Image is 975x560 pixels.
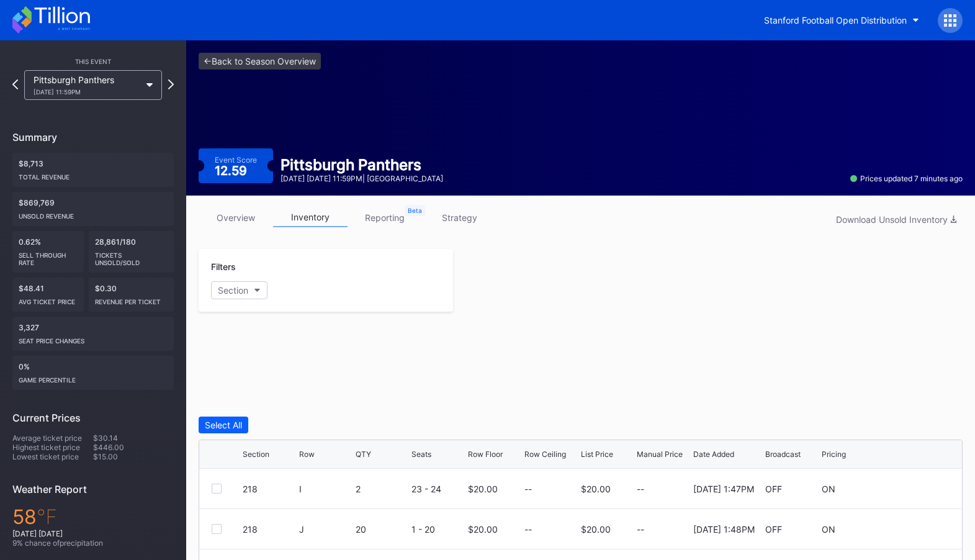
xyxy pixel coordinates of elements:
[765,524,782,535] div: OFF
[468,449,503,459] div: Row Floor
[468,524,498,535] div: $20.00
[348,208,422,227] a: reporting
[199,417,248,433] button: Select All
[243,524,296,535] div: 218
[19,246,78,266] div: Sell Through Rate
[693,484,754,494] div: [DATE] 1:47PM
[524,484,532,494] div: --
[581,484,611,494] div: $20.00
[12,58,174,65] div: This Event
[12,443,93,452] div: Highest ticket price
[581,524,611,535] div: $20.00
[205,420,242,430] div: Select All
[218,285,248,296] div: Section
[693,449,734,459] div: Date Added
[89,278,174,312] div: $0.30
[215,155,257,165] div: Event Score
[93,433,174,443] div: $30.14
[822,449,846,459] div: Pricing
[299,524,353,535] div: J
[243,449,269,459] div: Section
[755,9,928,32] button: Stanford Football Open Distribution
[19,332,168,345] div: seat price changes
[12,192,174,226] div: $869,769
[356,449,371,459] div: QTY
[693,524,755,535] div: [DATE] 1:48PM
[12,483,174,495] div: Weather Report
[12,153,174,187] div: $8,713
[356,524,409,535] div: 20
[281,174,443,183] div: [DATE] [DATE] 11:59PM | [GEOGRAPHIC_DATA]
[299,484,353,494] div: I
[34,75,140,96] div: Pittsburgh Panthers
[411,484,465,494] div: 23 - 24
[211,281,267,299] button: Section
[211,261,441,272] div: Filters
[34,88,140,96] div: [DATE] 11:59PM
[12,356,174,390] div: 0%
[199,208,273,227] a: overview
[765,484,782,494] div: OFF
[89,231,174,273] div: 28,861/180
[215,165,250,177] div: 12.59
[93,443,174,452] div: $446.00
[764,15,907,25] div: Stanford Football Open Distribution
[299,449,315,459] div: Row
[12,529,174,538] div: [DATE] [DATE]
[411,449,431,459] div: Seats
[19,168,168,181] div: Total Revenue
[37,505,57,529] span: ℉
[356,484,409,494] div: 2
[19,293,78,305] div: Avg ticket price
[281,156,443,174] div: Pittsburgh Panthers
[637,484,690,494] div: --
[12,505,174,529] div: 58
[95,293,168,305] div: Revenue per ticket
[637,449,683,459] div: Manual Price
[12,538,174,548] div: 9 % chance of precipitation
[637,524,690,535] div: --
[765,449,801,459] div: Broadcast
[12,317,174,351] div: 3,327
[19,207,168,220] div: Unsold Revenue
[12,433,93,443] div: Average ticket price
[524,524,532,535] div: --
[12,278,84,312] div: $48.41
[95,246,168,266] div: Tickets Unsold/Sold
[12,452,93,461] div: Lowest ticket price
[524,449,566,459] div: Row Ceiling
[273,208,348,227] a: inventory
[93,452,174,461] div: $15.00
[581,449,613,459] div: List Price
[836,214,956,225] div: Download Unsold Inventory
[12,231,84,273] div: 0.62%
[822,524,835,535] div: ON
[199,53,321,70] a: <-Back to Season Overview
[830,211,963,228] button: Download Unsold Inventory
[411,524,465,535] div: 1 - 20
[19,371,168,384] div: Game percentile
[12,131,174,143] div: Summary
[468,484,498,494] div: $20.00
[243,484,296,494] div: 218
[850,174,963,183] div: Prices updated 7 minutes ago
[422,208,496,227] a: strategy
[822,484,835,494] div: ON
[12,412,174,424] div: Current Prices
